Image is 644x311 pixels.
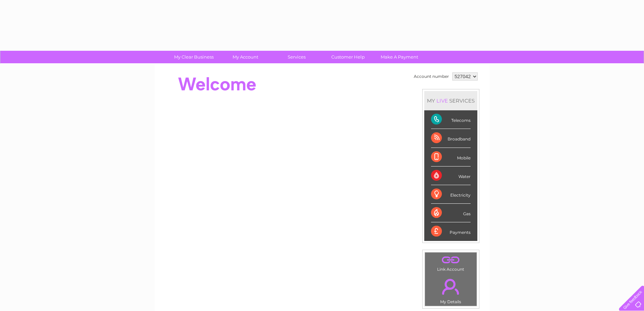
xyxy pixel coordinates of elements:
div: Telecoms [431,110,471,129]
div: Mobile [431,148,471,166]
div: Payments [431,222,471,241]
a: . [427,254,475,266]
div: Water [431,166,471,185]
a: Make A Payment [372,51,427,63]
a: Services [269,51,325,63]
div: LIVE [435,97,449,104]
td: My Details [425,273,477,306]
div: MY SERVICES [424,91,477,110]
a: My Account [217,51,273,63]
a: My Clear Business [166,51,222,63]
td: Account number [412,71,451,82]
div: Broadband [431,129,471,148]
div: Gas [431,204,471,222]
a: Customer Help [320,51,376,63]
div: Electricity [431,185,471,204]
td: Link Account [425,252,477,273]
a: . [427,275,475,298]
